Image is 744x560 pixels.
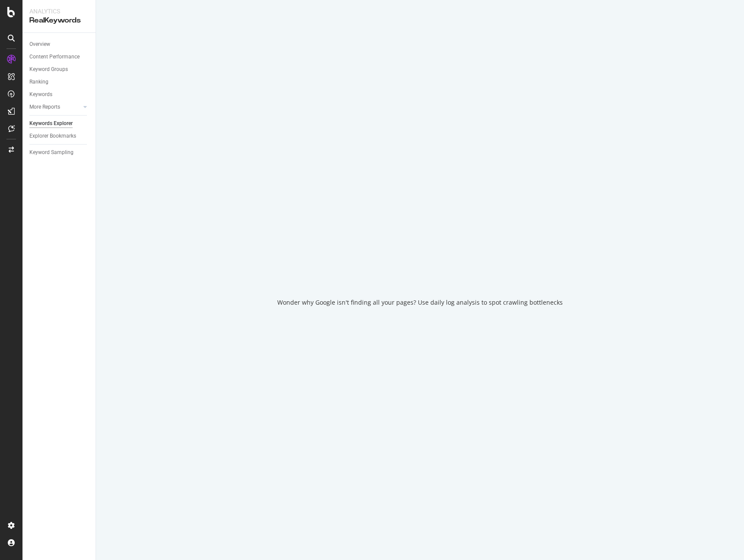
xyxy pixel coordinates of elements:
div: Wonder why Google isn't finding all your pages? Use daily log analysis to spot crawling bottlenecks [277,298,563,307]
div: Keywords [29,90,52,99]
a: Content Performance [29,52,90,61]
div: Content Performance [29,52,80,61]
div: Keyword Sampling [29,148,74,157]
a: Keywords Explorer [29,119,90,128]
div: Keywords Explorer [29,119,73,128]
a: Ranking [29,77,90,87]
div: RealKeywords [29,16,89,26]
div: animation [389,253,451,284]
a: Keyword Sampling [29,148,90,157]
a: More Reports [29,103,81,112]
a: Keywords [29,90,90,99]
div: Overview [29,40,50,49]
div: Analytics [29,7,89,16]
a: Explorer Bookmarks [29,132,90,141]
div: Keyword Groups [29,65,68,74]
div: More Reports [29,103,60,112]
div: Explorer Bookmarks [29,132,76,141]
div: Ranking [29,77,48,87]
a: Overview [29,40,90,49]
a: Keyword Groups [29,65,90,74]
